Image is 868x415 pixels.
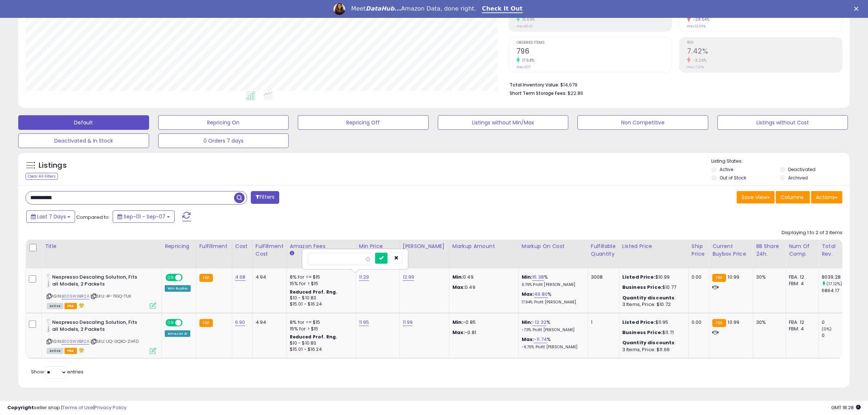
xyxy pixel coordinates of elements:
[692,274,704,280] div: 0.00
[622,274,655,280] b: Listed Price:
[532,274,544,281] a: 16.38
[811,191,842,203] button: Actions
[351,5,476,12] div: Meet Amazon Data, done right.
[687,65,704,69] small: Prev: 7.67%
[256,274,281,280] div: 4.94
[290,250,294,257] small: Amazon Fees.
[822,287,851,294] div: 6864.17
[62,338,89,345] a: B005W3BR2A
[62,293,89,299] a: B005W3BR2A
[199,243,229,250] div: Fulfillment
[235,319,245,326] a: 6.90
[452,274,513,280] p: 0.49
[687,47,842,57] h2: 7.42%
[452,329,465,336] strong: Max:
[690,58,707,63] small: -3.26%
[789,243,816,258] div: Num of Comp.
[687,41,842,45] span: ROI
[622,319,683,326] div: $11.95
[622,284,683,291] div: $10.77
[854,7,861,11] div: Close
[482,5,523,13] a: Check It Out
[510,80,837,89] li: $14,679
[622,243,685,250] div: Listed Price
[622,340,683,346] div: :
[826,281,842,287] small: (17.12%)
[366,5,401,12] i: DataHub...
[47,348,63,354] span: All listings currently available for purchase on Amazon
[77,348,85,353] i: hazardous material
[403,243,446,250] div: [PERSON_NAME]
[39,160,67,171] h5: Listings
[45,243,159,250] div: Title
[47,319,50,334] img: 31nwTtz2IHL._SL40_.jpg
[334,3,345,15] img: Profile image for Georgie
[517,24,533,28] small: Prev: $243
[359,274,369,281] a: 11.29
[522,336,582,350] div: %
[717,115,848,130] button: Listings without Cost
[65,348,77,354] span: FBA
[517,65,530,69] small: Prev: 677
[452,284,513,291] p: 0.49
[158,115,289,130] button: Repricing On
[47,303,63,309] span: All listings currently available for purchase on Amazon
[517,47,672,57] h2: 796
[18,133,149,148] button: Deactivated & In Stock
[452,243,515,250] div: Markup Amount
[52,319,141,334] b: Nespresso Descaling Solution, Fits all Models, 2 Packets
[822,319,851,326] div: 0
[522,336,534,343] b: Max:
[47,274,50,288] img: 31nwTtz2IHL._SL40_.jpg
[359,243,397,250] div: Min Price
[831,404,861,411] span: 2025-09-15 18:28 GMT
[403,274,414,281] a: 12.99
[522,319,533,326] b: Min:
[182,275,193,281] span: OFF
[522,274,533,280] b: Min:
[622,329,683,336] div: $11.71
[256,319,281,326] div: 4.94
[235,243,249,250] div: Cost
[520,58,535,63] small: 17.58%
[518,240,588,268] th: The percentage added to the cost of goods (COGS) that forms the calculator for Min & Max prices.
[692,243,706,258] div: Ship Price
[720,166,733,172] label: Active
[290,295,350,301] div: $10 - $10.83
[622,294,675,301] b: Quantity discounts
[622,295,683,301] div: :
[712,158,850,165] p: Listing States:
[7,404,126,411] div: seller snap | |
[622,346,683,353] div: 3 Items, Price: $11.66
[510,82,559,88] b: Total Inventory Value:
[591,319,614,326] div: 1
[622,274,683,280] div: $10.99
[199,274,213,282] small: FBA
[7,404,34,411] strong: Copyright
[290,243,353,250] div: Amazon Fees
[166,320,175,326] span: ON
[782,229,842,236] div: Displaying 1 to 2 of 2 items
[712,274,726,282] small: FBA
[452,284,465,291] strong: Max:
[687,24,706,28] small: Prev: 13.00%
[577,115,708,130] button: Non Competitive
[235,274,246,281] a: 4.68
[822,274,851,280] div: 8039.28
[403,319,413,326] a: 11.99
[690,17,710,22] small: -28.54%
[52,274,141,289] b: Nespresso Descaling Solution, Fits all Models, 2 Packets
[692,319,704,326] div: 0.00
[522,319,582,333] div: %
[165,285,191,292] div: Win BuyBox
[712,319,726,327] small: FBA
[290,274,350,280] div: 8% for <= $15
[124,213,166,220] span: Sep-01 - Sep-07
[47,319,156,353] div: ASIN:
[77,303,85,308] i: hazardous material
[781,194,803,201] span: Columns
[438,115,569,130] button: Listings without Min/Max
[94,404,126,411] a: Privacy Policy
[568,90,583,97] span: $22.86
[756,243,783,258] div: BB Share 24h.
